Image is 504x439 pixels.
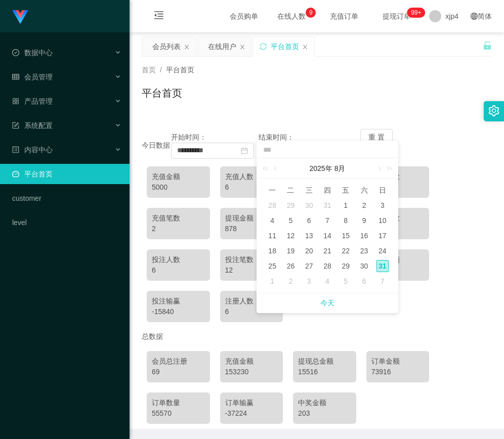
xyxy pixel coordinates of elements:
div: 153230 [225,367,278,377]
td: 2025年8月22日 [337,243,355,258]
td: 2025年8月11日 [263,228,281,243]
div: 2 [152,224,205,234]
div: 9 [358,214,370,227]
td: 2025年8月10日 [373,213,392,228]
span: 内容中心 [12,146,53,154]
div: 平台首页 [271,37,299,56]
div: 73916 [371,367,425,377]
div: 在线用户 [208,37,236,56]
i: 图标: appstore-o [12,98,19,105]
div: 19 [284,245,297,257]
a: 图标: dashboard平台首页 [12,164,121,184]
h1: 平台首页 [142,85,182,101]
div: 17 [376,230,389,242]
div: 878 [225,224,278,234]
div: 23 [358,245,370,257]
div: 充值人数 [225,171,278,182]
div: 18 [266,245,278,257]
div: 提现总金额 [298,356,351,367]
i: 图标: setting [488,105,499,116]
a: 上一年 (Control键加左方向键) [261,158,274,179]
td: 2025年8月18日 [263,243,281,258]
div: -15840 [152,306,205,317]
div: 投注输赢 [152,296,205,306]
td: 2025年8月16日 [355,228,373,243]
div: 7 [376,275,389,287]
div: 7 [321,214,333,227]
a: customer [12,188,121,208]
td: 2025年8月23日 [355,243,373,258]
td: 2025年8月6日 [300,213,318,228]
td: 2025年8月5日 [281,213,300,228]
div: 6 [358,275,370,287]
div: 15516 [298,367,351,377]
a: 2025年 [309,158,333,179]
div: 27 [303,260,315,272]
span: 首页 [142,66,156,74]
div: 4 [321,275,333,287]
td: 2025年9月3日 [300,274,318,289]
td: 2025年8月1日 [337,198,355,213]
i: 图标: close [184,44,190,50]
a: 今天 [320,293,334,313]
div: 203 [298,408,351,419]
td: 2025年8月31日 [373,258,392,274]
div: 15 [340,230,352,242]
i: 图标: table [12,73,19,80]
a: 下个月 (翻页下键) [374,158,383,179]
td: 2025年7月29日 [281,198,300,213]
td: 2025年8月12日 [281,228,300,243]
td: 2025年8月15日 [337,228,355,243]
div: 11 [266,230,278,242]
td: 2025年8月14日 [318,228,337,243]
div: 24 [376,245,389,257]
div: 12 [225,265,278,276]
i: 图标: global [471,13,478,20]
div: 13 [303,230,315,242]
div: 28 [321,260,333,272]
td: 2025年8月13日 [300,228,318,243]
div: 5 [340,275,352,287]
div: 21 [321,245,333,257]
div: 中奖金额 [298,398,351,408]
div: 注册人数 [225,296,278,306]
div: 10 [376,214,389,227]
div: 26 [284,260,297,272]
div: 16 [358,230,370,242]
span: 五 [337,186,355,195]
i: 图标: profile [12,146,19,153]
span: 结束时间： [259,133,294,141]
td: 2025年8月4日 [263,213,281,228]
div: 投注人数 [152,254,205,265]
div: 充值金额 [152,171,205,182]
div: 12 [284,230,297,242]
div: 25 [266,260,278,272]
div: 29 [340,260,352,272]
td: 2025年8月19日 [281,243,300,258]
a: 8月 [333,158,347,179]
i: 图标: sync [260,43,267,50]
span: 二 [281,186,300,195]
th: 周三 [300,183,318,198]
div: 总数据 [142,327,492,346]
span: / [160,66,162,74]
div: 5 [284,214,297,227]
td: 2025年9月4日 [318,274,337,289]
div: 30 [303,199,315,211]
span: 六 [355,186,373,195]
td: 2025年9月6日 [355,274,373,289]
div: 4 [266,214,278,227]
div: 6 [225,182,278,193]
span: 系统配置 [12,121,53,129]
td: 2025年8月3日 [373,198,392,213]
i: 图标: calendar [241,147,248,154]
div: 2 [284,275,297,287]
td: 2025年9月2日 [281,274,300,289]
div: 1 [266,275,278,287]
div: 今日数据 [142,140,171,151]
td: 2025年8月9日 [355,213,373,228]
th: 周五 [337,183,355,198]
div: 29 [284,199,297,211]
div: -37224 [225,408,278,419]
div: 3 [376,199,389,211]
